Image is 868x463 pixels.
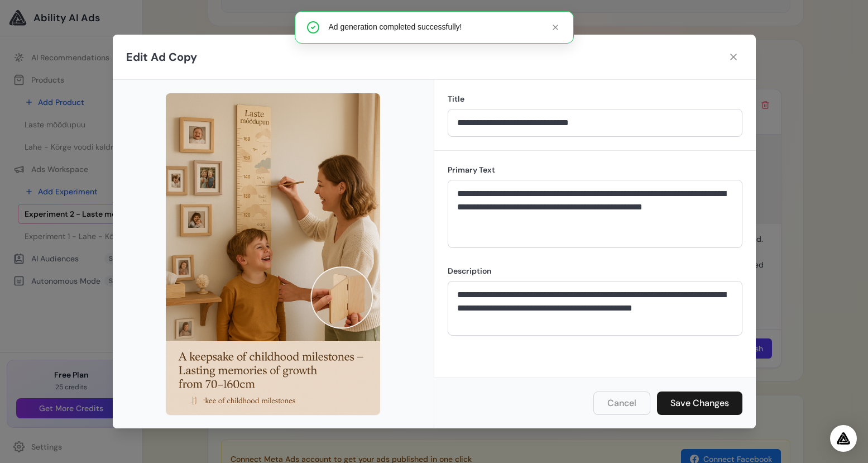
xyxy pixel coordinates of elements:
[166,93,380,415] img: Ad Media
[593,392,650,415] button: Cancel
[448,164,742,175] label: Primary Text
[448,265,742,276] label: Description
[126,49,197,65] h2: Edit Ad Copy
[830,425,857,452] div: Open Intercom Messenger
[657,392,742,415] button: Save Changes
[329,22,540,33] div: Ad generation completed successfully!
[448,93,742,104] label: Title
